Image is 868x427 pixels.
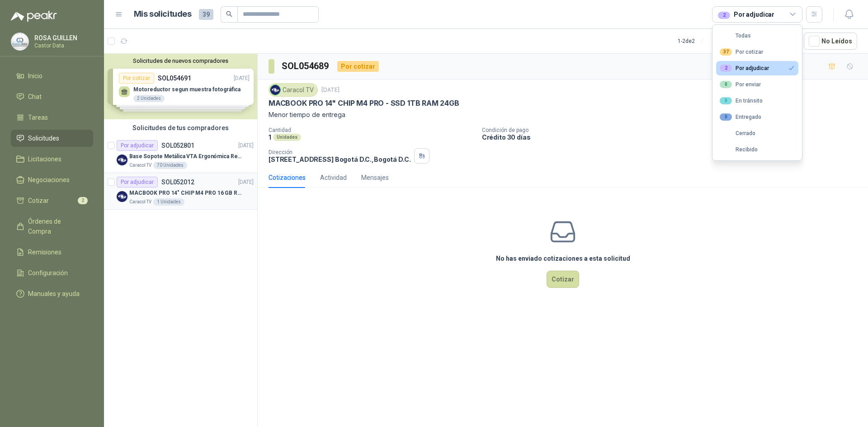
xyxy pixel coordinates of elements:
img: Company Logo [117,155,127,165]
button: Cotizar [547,271,579,288]
div: Cotizaciones [269,173,306,183]
p: Castor Data [34,43,91,48]
div: 0 [720,97,732,104]
a: Negociaciones [11,171,93,188]
div: Solicitudes de tus compradores [104,119,257,136]
p: Caracol TV [129,162,151,169]
p: Crédito 30 días [482,133,864,141]
div: Por adjudicar [718,9,774,19]
div: Por enviar [720,81,761,88]
span: Cotizar [28,196,49,206]
img: Company Logo [11,33,28,50]
div: Recibido [720,146,758,153]
button: 0Entregado [716,110,798,124]
img: Company Logo [117,191,127,202]
button: 2Por adjudicar [716,61,798,75]
p: SOL052012 [161,179,194,185]
a: Tareas [11,109,93,126]
span: Inicio [28,71,42,81]
a: Por adjudicarSOL052012[DATE] Company LogoMACBOOK PRO 14" CHIP M4 PRO 16 GB RAM 1TBCaracol TV1 Uni... [104,173,257,210]
span: Chat [28,92,42,102]
h3: SOL054689 [282,59,330,73]
a: Configuración [11,264,93,282]
p: ROSA GUILLEN [34,35,91,41]
span: Negociaciones [28,175,70,185]
p: Menor tiempo de entrega [269,110,857,120]
span: 2 [78,197,88,204]
button: 0En tránsito [716,94,798,108]
a: Órdenes de Compra [11,213,93,240]
div: Solicitudes de nuevos compradoresPor cotizarSOL054691[DATE] Motoreductor segun muestra fotográfic... [104,54,257,119]
span: Órdenes de Compra [28,216,85,236]
div: 1 Unidades [153,198,184,206]
p: Caracol TV [129,198,151,206]
span: Manuales y ayuda [28,289,80,299]
a: Cotizar2 [11,192,93,209]
span: Remisiones [28,247,61,257]
p: [DATE] [321,86,340,94]
div: Unidades [273,134,301,141]
div: 1 - 2 de 2 [678,34,724,48]
div: 0 [720,81,732,88]
p: 1 [269,133,271,141]
button: Solicitudes de nuevos compradores [108,57,254,64]
button: No Leídos [804,33,857,50]
img: Company Logo [270,85,280,95]
div: 0 [720,113,732,121]
p: [DATE] [238,141,254,150]
button: Todas [716,28,798,43]
div: 70 Unidades [153,162,187,169]
div: Mensajes [361,173,389,183]
div: Por adjudicar [117,140,158,151]
img: Logo peakr [11,11,57,22]
div: 2 [718,12,730,19]
p: Dirección [269,149,410,155]
p: Condición de pago [482,127,864,133]
a: Manuales y ayuda [11,285,93,302]
span: Licitaciones [28,154,61,164]
p: [DATE] [238,178,254,187]
a: Por adjudicarSOL052801[DATE] Company LogoBase Sopote Metálica VTA Ergonómica Retráctil para Portá... [104,136,257,173]
div: Actividad [320,173,347,183]
a: Solicitudes [11,130,93,147]
div: Entregado [720,113,761,121]
h1: Mis solicitudes [134,8,192,21]
h3: No has enviado cotizaciones a esta solicitud [496,253,630,263]
button: 0Por enviar [716,77,798,92]
div: Cerrado [720,130,755,136]
div: Por adjudicar [720,65,769,72]
div: Por adjudicar [117,177,158,188]
span: Configuración [28,268,68,278]
a: Chat [11,88,93,105]
p: [STREET_ADDRESS] Bogotá D.C. , Bogotá D.C. [269,155,410,163]
p: MACBOOK PRO 14" CHIP M4 PRO - SSD 1TB RAM 24GB [269,99,459,108]
p: MACBOOK PRO 14" CHIP M4 PRO 16 GB RAM 1TB [129,189,242,197]
button: Cerrado [716,126,798,141]
div: Todas [720,33,751,39]
a: Remisiones [11,244,93,261]
span: Solicitudes [28,133,59,143]
a: Licitaciones [11,150,93,168]
p: Cantidad [269,127,475,133]
div: Por cotizar [720,48,763,56]
div: 37 [720,48,732,56]
button: 37Por cotizar [716,45,798,59]
button: Recibido [716,142,798,157]
div: Caracol TV [269,83,318,97]
span: search [226,11,232,17]
div: Por cotizar [337,61,379,72]
div: En tránsito [720,97,763,104]
p: SOL052801 [161,142,194,149]
a: Inicio [11,67,93,84]
span: 39 [199,9,213,20]
span: Tareas [28,113,48,122]
div: 2 [720,65,732,72]
p: Base Sopote Metálica VTA Ergonómica Retráctil para Portátil [129,152,242,161]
